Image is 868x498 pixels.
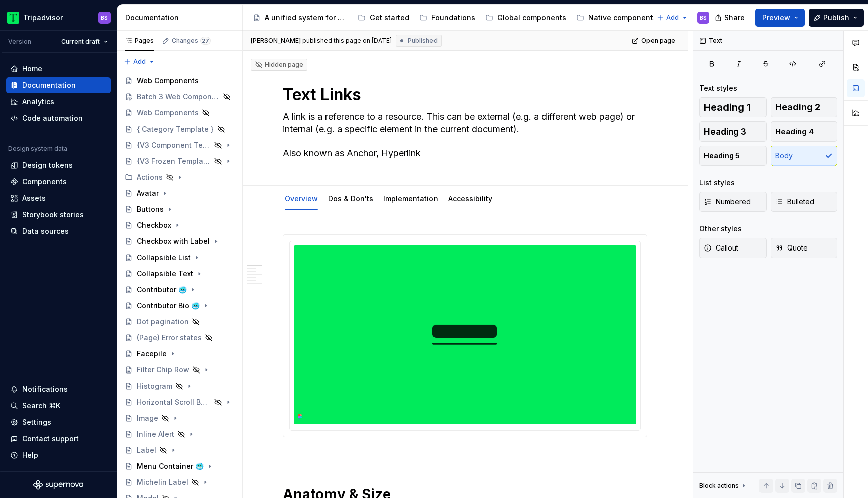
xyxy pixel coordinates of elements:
div: Histogram [137,381,172,391]
a: Collapsible Text [121,266,238,282]
button: Add [121,55,158,69]
div: Batch 3 Web Components [137,92,220,102]
a: Dot pagination [121,314,238,330]
a: Accessibility [448,194,492,203]
div: Notifications [22,384,68,394]
span: Add [133,58,146,66]
span: Heading 1 [704,102,751,112]
span: Heading 3 [704,127,746,137]
span: Share [724,13,745,23]
a: Home [6,61,111,77]
button: Share [710,9,751,27]
div: Code automation [22,113,83,123]
div: Pages [125,37,154,45]
textarea: A link is a reference to a resource. This can be external (e.g. a different web page) or internal... [281,109,645,161]
a: Menu Container 🥶 [121,458,238,474]
div: List styles [699,178,735,188]
div: Components [22,177,67,187]
div: Block actions [699,482,739,490]
div: Get started [370,13,409,23]
a: {V3 Component Template} [121,137,238,153]
div: (Page) Error states [137,333,202,343]
div: Avatar [137,188,159,198]
button: Heading 4 [771,121,838,142]
textarea: Text Links [281,83,645,107]
a: Michelin Label [121,474,238,490]
div: Changes [172,37,211,45]
a: Assets [6,190,111,206]
div: Horizontal Scroll Bar Button [137,397,211,407]
button: Heading 2 [771,97,838,117]
span: Heading 4 [775,127,814,137]
a: Buttons [121,201,238,217]
div: Checkbox with Label [137,236,210,246]
div: Michelin Label [137,477,188,487]
a: (Page) Error states [121,330,238,346]
button: TripadvisorBS [2,7,115,28]
div: Settings [22,417,51,427]
div: Block actions [699,479,748,493]
div: Collapsible List [137,253,191,263]
div: Buttons [137,204,164,214]
a: Image [121,410,238,426]
div: BS [700,14,707,22]
button: Numbered [699,192,767,212]
div: Contributor 🥶 [137,285,187,295]
div: {V3 Frozen Template} [137,156,211,166]
button: Publish [809,9,864,27]
div: Filter Chip Row [137,365,189,375]
span: Preview [762,13,790,23]
div: Image [137,413,158,423]
span: Quote [775,243,808,253]
div: Data sources [22,226,69,236]
a: Horizontal Scroll Bar Button [121,394,238,410]
span: Publish [823,13,849,23]
a: Dos & Don'ts [328,194,373,203]
button: Search ⌘K [6,398,111,414]
span: Add [666,14,679,22]
a: Documentation [6,77,111,93]
button: Callout [699,238,767,258]
button: Help [6,447,111,463]
a: Storybook stories [6,207,111,223]
a: Filter Chip Row [121,362,238,378]
a: Histogram [121,378,238,394]
a: {V3 Frozen Template} [121,153,238,169]
div: Documentation [22,80,76,90]
div: Contact support [22,434,79,444]
div: Implementation [379,188,442,209]
a: Data sources [6,223,111,239]
div: Native components [588,13,657,23]
a: Checkbox with Label [121,233,238,250]
button: Heading 3 [699,121,767,142]
button: Heading 5 [699,146,767,166]
span: Current draft [61,38,100,46]
div: Home [22,64,42,74]
div: Label [137,445,156,455]
button: Current draft [57,35,113,49]
span: Numbered [704,197,751,207]
div: Text styles [699,83,737,93]
a: Contributor 🥶 [121,282,238,298]
div: Contributor Bio 🥶 [137,301,200,311]
div: Analytics [22,97,54,107]
div: Search ⌘K [22,401,60,411]
div: {V3 Component Template} [137,140,211,150]
span: Heading 2 [775,102,820,112]
div: Accessibility [444,188,496,209]
div: Actions [121,169,238,185]
div: Design tokens [22,160,73,170]
div: Inline Alert [137,429,174,439]
span: [PERSON_NAME] [251,37,301,45]
button: Notifications [6,381,111,397]
a: Supernova Logo [33,480,83,490]
a: Avatar [121,185,238,201]
div: Tripadvisor [23,13,63,23]
div: Foundations [431,13,475,23]
a: Components [6,174,111,190]
a: Design tokens [6,157,111,173]
div: BS [101,14,108,22]
a: Analytics [6,94,111,110]
div: Web Components [137,108,199,118]
div: Hidden page [255,61,303,69]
